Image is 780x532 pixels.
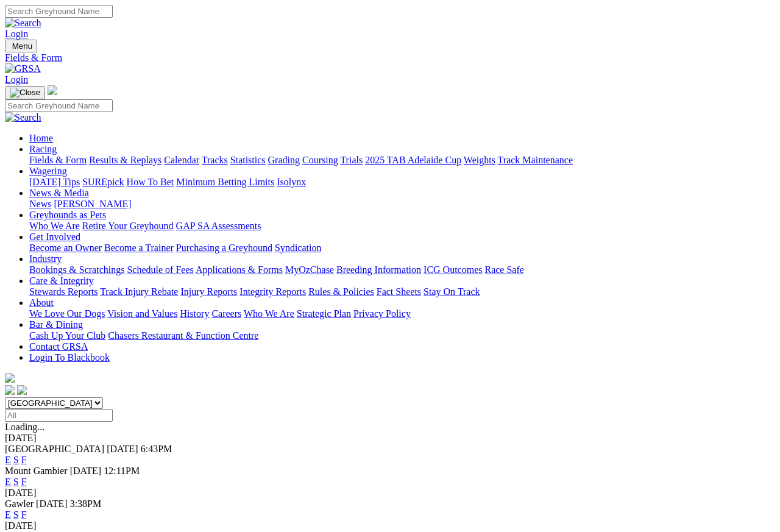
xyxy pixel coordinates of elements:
a: Cash Up Your Club [29,330,105,341]
a: S [13,509,19,520]
a: Isolynx [277,177,306,187]
div: About [29,308,775,319]
div: Greyhounds as Pets [29,221,775,232]
a: E [5,477,11,487]
span: 12:11PM [104,466,140,476]
div: Racing [29,155,775,166]
a: Bar & Dining [29,319,83,330]
a: F [21,477,27,487]
a: Fields & Form [29,155,87,165]
img: Search [5,18,41,29]
a: S [13,455,19,465]
a: News [29,199,51,209]
a: Racing [29,144,57,154]
img: logo-grsa-white.png [48,85,57,95]
a: Become a Trainer [104,243,174,253]
a: How To Bet [127,177,174,187]
a: History [180,308,209,319]
a: Results & Replays [89,155,161,165]
a: Strategic Plan [297,308,351,319]
a: Calendar [164,155,199,165]
a: Login [5,29,28,39]
a: [PERSON_NAME] [54,199,131,209]
a: News & Media [29,188,89,198]
input: Select date [5,409,113,422]
a: Login [5,74,28,85]
a: Bookings & Scratchings [29,264,124,275]
a: MyOzChase [285,264,334,275]
a: [DATE] Tips [29,177,80,187]
a: Schedule of Fees [127,264,193,275]
a: Contact GRSA [29,341,88,352]
div: [DATE] [5,433,775,444]
div: [DATE] [5,488,775,498]
span: [GEOGRAPHIC_DATA] [5,444,104,454]
div: Bar & Dining [29,330,775,341]
a: Care & Integrity [29,275,94,286]
a: Minimum Betting Limits [176,177,274,187]
a: ICG Outcomes [424,264,482,275]
a: Stewards Reports [29,286,97,297]
a: Purchasing a Greyhound [176,243,272,253]
a: 2025 TAB Adelaide Cup [365,155,461,165]
a: S [13,477,19,487]
a: Coursing [302,155,338,165]
button: Toggle navigation [5,86,45,99]
button: Toggle navigation [5,40,37,52]
a: About [29,297,54,308]
a: Get Involved [29,232,80,242]
a: Track Injury Rebate [100,286,178,297]
a: Race Safe [484,264,523,275]
span: 3:38PM [70,498,102,509]
span: [DATE] [107,444,138,454]
a: Industry [29,254,62,264]
input: Search [5,5,113,18]
img: logo-grsa-white.png [5,373,15,383]
a: SUREpick [82,177,124,187]
a: Who We Are [244,308,294,319]
a: Fields & Form [5,52,775,63]
a: Breeding Information [336,264,421,275]
input: Search [5,99,113,112]
a: Weights [464,155,495,165]
div: News & Media [29,199,775,210]
span: Mount Gambier [5,466,68,476]
div: Industry [29,264,775,275]
div: Care & Integrity [29,286,775,297]
a: Fact Sheets [377,286,421,297]
span: [DATE] [70,466,102,476]
img: Close [10,88,40,98]
a: GAP SA Assessments [176,221,261,231]
img: GRSA [5,63,41,74]
a: Stay On Track [424,286,480,297]
a: We Love Our Dogs [29,308,105,319]
a: Integrity Reports [239,286,306,297]
img: Search [5,112,41,123]
a: Vision and Values [107,308,177,319]
a: Trials [340,155,363,165]
a: Chasers Restaurant & Function Centre [108,330,258,341]
a: Injury Reports [180,286,237,297]
img: twitter.svg [17,385,27,395]
a: Become an Owner [29,243,102,253]
a: Home [29,133,53,143]
span: Menu [12,41,32,51]
a: Privacy Policy [353,308,411,319]
a: Tracks [202,155,228,165]
a: Login To Blackbook [29,352,110,363]
a: F [21,455,27,465]
a: F [21,509,27,520]
img: facebook.svg [5,385,15,395]
a: E [5,509,11,520]
span: [DATE] [36,498,68,509]
a: Greyhounds as Pets [29,210,106,220]
a: Retire Your Greyhound [82,221,174,231]
span: Loading... [5,422,44,432]
div: Get Involved [29,243,775,254]
span: Gawler [5,498,34,509]
a: Statistics [230,155,266,165]
a: E [5,455,11,465]
div: Wagering [29,177,775,188]
a: Rules & Policies [308,286,374,297]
